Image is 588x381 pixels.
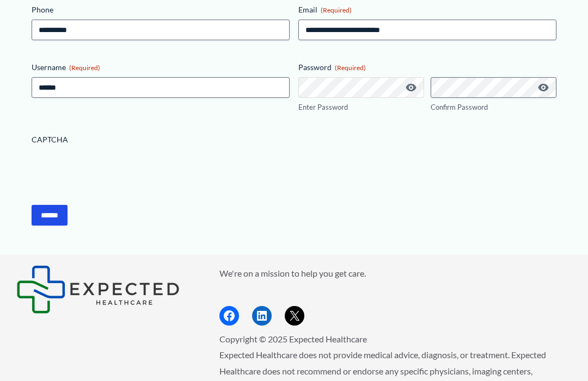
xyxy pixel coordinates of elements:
button: Show Password [405,81,418,94]
aside: Footer Widget 1 [16,265,192,314]
iframe: reCAPTCHA [32,149,197,192]
label: CAPTCHA [32,134,556,145]
legend: Password [298,62,366,73]
button: Show Password [537,81,550,94]
label: Username [32,62,290,73]
label: Phone [32,4,290,15]
span: (Required) [321,6,352,14]
label: Email [298,4,556,15]
span: Copyright © 2025 Expected Healthcare [219,334,367,344]
p: We're on a mission to help you get care. [219,265,572,282]
label: Confirm Password [431,102,556,113]
label: Enter Password [298,102,424,113]
span: (Required) [69,64,100,72]
img: Expected Healthcare Logo - side, dark font, small [16,265,180,314]
span: (Required) [335,64,366,72]
aside: Footer Widget 2 [219,265,572,326]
